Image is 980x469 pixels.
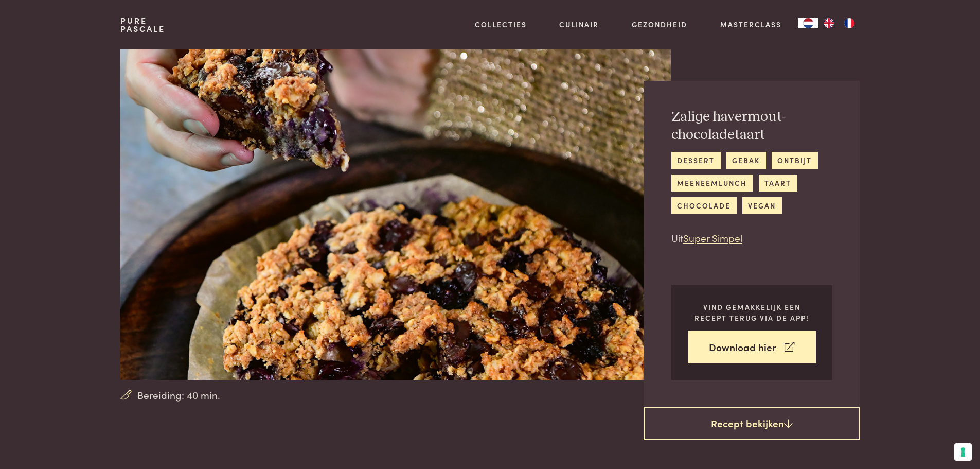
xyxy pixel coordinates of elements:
[671,197,737,214] a: chocolade
[671,175,753,192] a: meeneemlunch
[671,108,832,144] h2: Zalige havermout-chocoladetaart
[683,231,742,245] a: Super Simpel
[772,152,818,169] a: ontbijt
[759,175,797,192] a: taart
[798,18,818,28] a: NL
[559,19,599,30] a: Culinair
[137,388,220,403] span: Bereiding: 40 min.
[120,49,670,380] img: Zalige havermout-chocoladetaart
[688,331,816,363] a: Download hier
[720,19,781,30] a: Masterclass
[798,18,818,28] div: Language
[798,18,860,28] aside: Language selected: Nederlands
[644,407,860,440] a: Recept bekijken
[818,18,839,28] a: EN
[839,18,860,28] a: FR
[120,16,165,33] a: PurePascale
[742,197,782,214] a: vegan
[688,302,816,323] p: Vind gemakkelijk een recept terug via de app!
[818,18,860,28] ul: Language list
[671,152,721,169] a: dessert
[671,231,832,246] p: Uit
[632,19,687,30] a: Gezondheid
[475,19,527,30] a: Collecties
[954,443,972,461] button: Uw voorkeuren voor toestemming voor trackingtechnologieën
[726,152,766,169] a: gebak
